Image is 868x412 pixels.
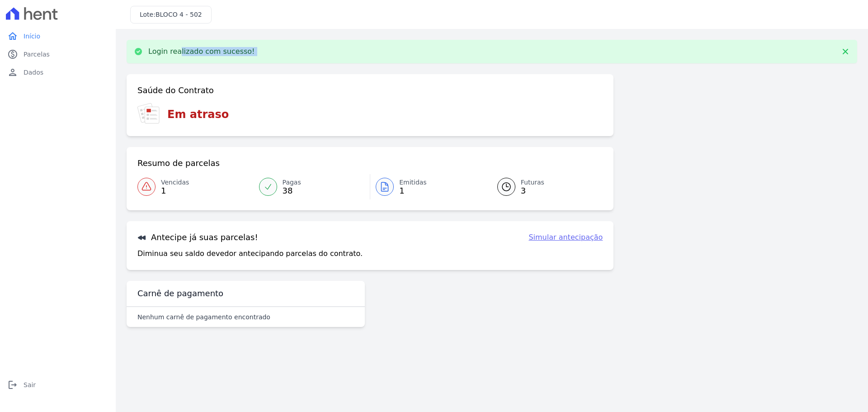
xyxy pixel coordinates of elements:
[4,376,112,394] a: logoutSair
[7,379,18,390] i: logout
[137,158,220,169] h3: Resumo de parcelas
[24,50,50,59] span: Parcelas
[4,45,112,63] a: paidParcelas
[161,178,189,187] span: Vencidas
[148,47,255,56] p: Login realizado com sucesso!
[370,174,486,199] a: Emitidas 1
[399,187,427,194] span: 1
[137,174,254,199] a: Vencidas 1
[140,10,202,19] h3: Lote:
[137,248,363,259] p: Diminua seu saldo devedor antecipando parcelas do contrato.
[137,232,258,243] h3: Antecipe já suas parcelas!
[283,178,301,187] span: Pagas
[7,49,18,60] i: paid
[4,27,112,45] a: homeInício
[137,288,223,299] h3: Carnê de pagamento
[156,11,202,18] span: BLOCO 4 - 502
[528,232,603,243] a: Simular antecipação
[7,67,18,78] i: person
[161,187,189,194] span: 1
[137,85,214,96] h3: Saúde do Contrato
[137,313,270,322] p: Nenhum carnê de pagamento encontrado
[24,380,36,389] span: Sair
[283,187,301,194] span: 38
[399,178,427,187] span: Emitidas
[7,31,18,42] i: home
[254,174,370,199] a: Pagas 38
[521,187,544,194] span: 3
[521,178,544,187] span: Futuras
[24,32,40,41] span: Início
[4,63,112,81] a: personDados
[167,106,229,123] h3: Em atraso
[24,68,43,77] span: Dados
[486,174,603,199] a: Futuras 3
